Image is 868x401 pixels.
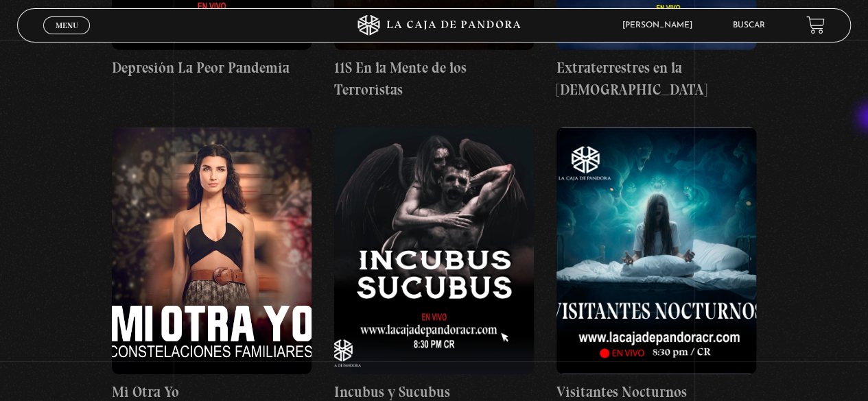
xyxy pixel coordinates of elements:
[556,57,756,100] h4: Extraterrestres en la [DEMOGRAPHIC_DATA]
[615,21,706,29] span: [PERSON_NAME]
[56,21,78,29] span: Menu
[733,21,765,29] a: Buscar
[334,57,534,100] h4: 11S En la Mente de los Terroristas
[51,32,83,42] span: Cerrar
[112,57,312,79] h4: Depresión La Peor Pandemia
[806,16,825,34] a: View your shopping cart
